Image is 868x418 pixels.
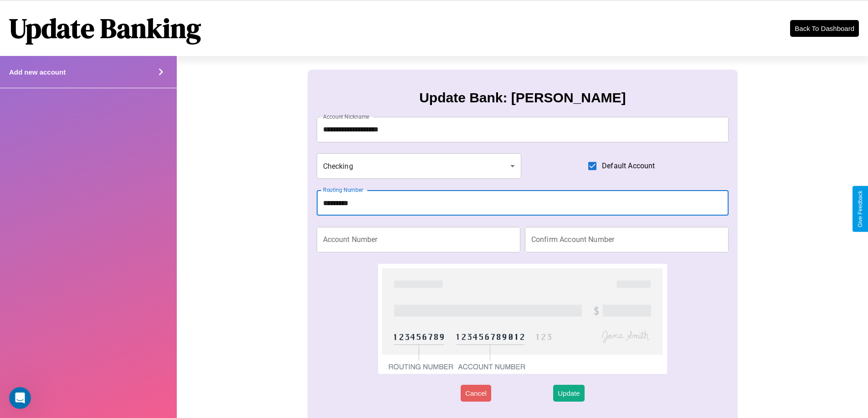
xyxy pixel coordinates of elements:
h4: Add new account [9,68,66,76]
span: Default Account [602,161,655,171]
iframe: Intercom live chat [9,387,31,409]
div: Give Feedback [857,191,863,227]
div: Checking [317,153,522,179]
label: Account Nickname [323,113,370,121]
button: Back To Dashboard [790,20,859,37]
h1: Update Banking [9,10,201,47]
button: Cancel [461,385,491,402]
label: Routing Number [323,186,363,194]
img: check [378,264,667,374]
button: Update [553,385,584,402]
h3: Update Bank: [PERSON_NAME] [419,90,626,106]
